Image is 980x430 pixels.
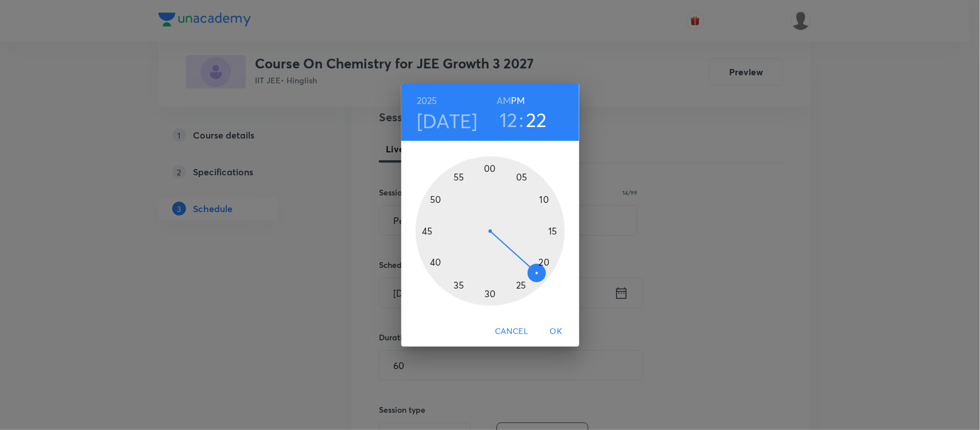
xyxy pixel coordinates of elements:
button: Cancel [490,321,533,342]
button: AM [497,93,511,109]
span: Cancel [495,324,528,339]
button: [DATE] [417,109,478,133]
button: OK [538,321,575,342]
button: 22 [526,107,547,132]
button: PM [511,93,525,109]
span: OK [543,324,570,339]
h3: : [519,107,524,132]
button: 12 [499,107,518,132]
button: 2025 [417,93,437,109]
